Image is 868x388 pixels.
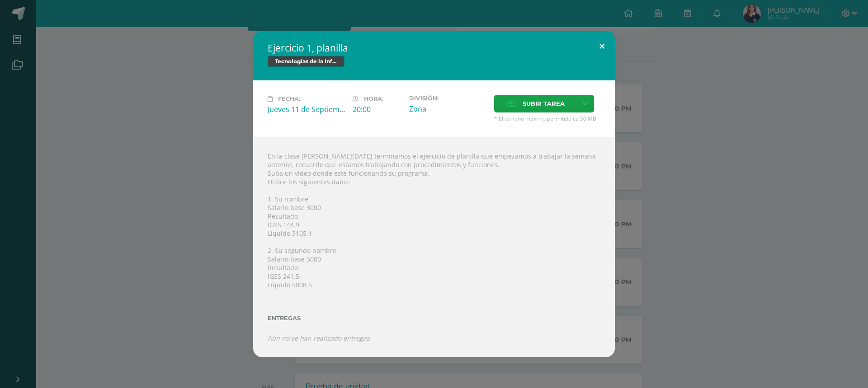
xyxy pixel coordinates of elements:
i: Aún no se han realizado entregas [268,334,370,342]
div: En la clase [PERSON_NAME][DATE] terminamos el ejercicio de planilla que empezamos a trabajar la s... [253,137,615,357]
h2: Ejercicio 1, planilla [268,42,600,54]
div: 20:00 [353,104,402,114]
span: Tecnologías de la Información y la Comunicación 5 [268,56,344,67]
span: Fecha: [278,95,300,102]
span: Hora: [364,95,383,102]
label: Entregas [268,315,600,322]
div: Jueves 11 de Septiembre [268,104,345,114]
label: División: [409,95,487,102]
button: Close (Esc) [589,31,615,61]
div: Zona [409,104,487,114]
span: Subir tarea [523,95,565,112]
span: * El tamaño máximo permitido es 50 MB [494,115,600,122]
